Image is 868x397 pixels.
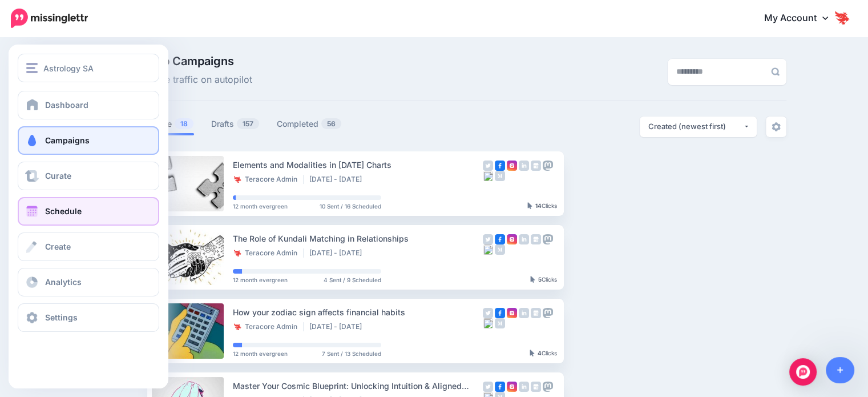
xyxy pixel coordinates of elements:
[495,171,505,181] img: medium-grey-square.png
[507,234,517,244] img: instagram-square.png
[45,100,88,110] span: Dashboard
[519,234,529,244] img: linkedin-grey-square.png
[507,161,517,171] img: instagram-square.png
[233,322,304,331] li: Teracore Admin
[483,161,493,171] img: twitter-grey-square.png
[18,303,159,332] a: Settings
[309,175,368,184] li: [DATE] - [DATE]
[483,171,493,181] img: bluesky-grey-square.png
[640,117,757,137] button: Created (newest first)
[45,135,90,145] span: Campaigns
[233,306,483,319] div: How your zodiac sign affects financial habits
[483,308,493,318] img: twitter-grey-square.png
[322,351,381,356] span: 7 Sent / 13 Scheduled
[233,175,304,184] li: Teracore Admin
[45,242,71,251] span: Create
[648,121,743,132] div: Created (newest first)
[147,73,252,87] span: Drive traffic on autopilot
[43,62,94,75] span: Astrology SA
[324,277,381,283] span: 4 Sent / 9 Scheduled
[18,232,159,261] a: Create
[519,382,529,392] img: linkedin-grey-square.png
[211,117,260,131] a: Drafts157
[771,67,780,76] img: search-grey-6.png
[18,162,159,190] a: Curate
[309,322,368,331] li: [DATE] - [DATE]
[507,308,517,318] img: instagram-square.png
[18,91,159,119] a: Dashboard
[543,382,553,392] img: mastodon-grey-square.png
[495,161,505,171] img: facebook-square.png
[18,197,159,226] a: Schedule
[233,277,288,283] span: 12 month evergreen
[495,308,505,318] img: facebook-square.png
[527,203,557,210] div: Clicks
[320,203,381,209] span: 10 Sent / 16 Scheduled
[530,276,557,283] div: Clicks
[538,276,542,283] b: 5
[233,351,288,356] span: 12 month evergreen
[535,202,542,209] b: 14
[18,54,159,82] button: Astrology SA
[483,318,493,328] img: bluesky-grey-square.png
[531,382,541,392] img: google_business-grey-square.png
[147,55,252,67] span: Drip Campaigns
[531,308,541,318] img: google_business-grey-square.png
[789,358,817,386] div: Open Intercom Messenger
[18,268,159,296] a: Analytics
[147,117,194,131] a: Active18
[237,118,259,129] span: 157
[527,202,532,209] img: pointer-grey-darker.png
[495,382,505,392] img: facebook-square.png
[18,126,159,155] a: Campaigns
[495,234,505,244] img: facebook-square.png
[531,234,541,244] img: google_business-grey-square.png
[530,350,557,357] div: Clicks
[483,234,493,244] img: twitter-grey-square.png
[495,318,505,328] img: medium-grey-square.png
[538,350,542,356] b: 4
[483,382,493,392] img: twitter-grey-square.png
[530,350,535,356] img: pointer-grey-darker.png
[495,244,505,255] img: medium-grey-square.png
[543,234,553,244] img: mastodon-grey-square.png
[530,276,535,283] img: pointer-grey-darker.png
[531,161,541,171] img: google_business-grey-square.png
[233,379,483,392] div: Master Your Cosmic Blueprint: Unlocking Intuition & Aligned Decisions for an Exceptional Life
[543,308,553,318] img: mastodon-grey-square.png
[483,244,493,255] img: bluesky-grey-square.png
[233,232,483,245] div: The Role of Kundali Matching in Relationships
[772,122,781,131] img: settings-grey.png
[277,117,342,131] a: Completed56
[309,248,368,258] li: [DATE] - [DATE]
[519,308,529,318] img: linkedin-grey-square.png
[507,382,517,392] img: instagram-square.png
[26,63,38,73] img: menu.png
[45,171,71,181] span: Curate
[543,161,553,171] img: mastodon-grey-square.png
[321,118,341,129] span: 56
[45,277,82,287] span: Analytics
[45,206,82,216] span: Schedule
[753,5,851,33] a: My Account
[45,312,78,322] span: Settings
[175,118,193,129] span: 18
[233,158,483,171] div: Elements and Modalities in [DATE] Charts
[11,9,88,28] img: Missinglettr
[233,248,304,258] li: Teracore Admin
[519,161,529,171] img: linkedin-grey-square.png
[233,203,288,209] span: 12 month evergreen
